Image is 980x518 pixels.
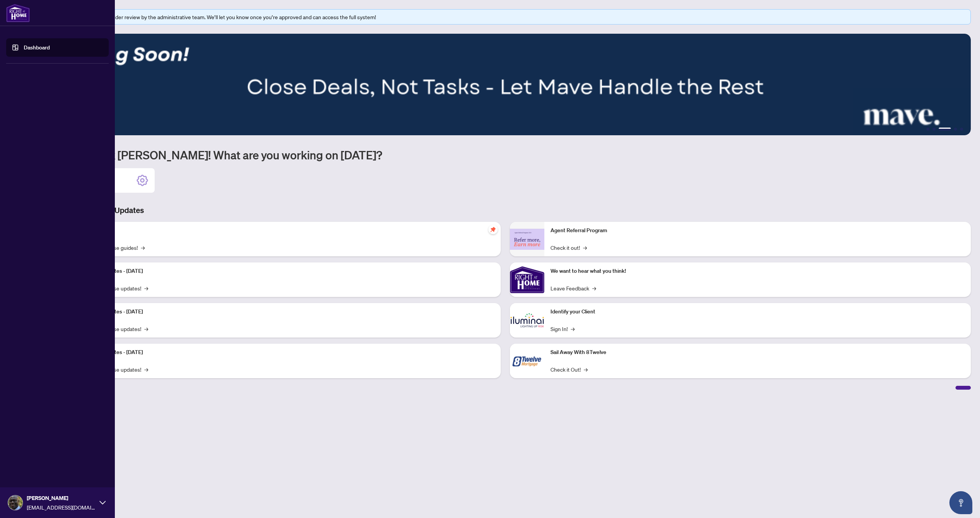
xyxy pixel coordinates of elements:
[510,262,544,297] img: We want to hear what you think!
[583,243,587,252] span: →
[550,267,965,275] p: We want to hear what you think!
[144,325,148,333] span: →
[27,503,96,511] span: [EMAIL_ADDRESS][DOMAIN_NAME]
[80,267,495,275] p: Platform Updates - [DATE]
[40,148,971,162] h1: Welcome back [PERSON_NAME]! What are you working on [DATE]?
[571,325,575,333] span: →
[40,34,971,135] img: Slide 2
[141,243,145,252] span: →
[24,44,50,51] a: Dashboard
[8,495,23,510] img: Profile Icon
[53,13,966,21] div: Your profile is currently under review by the administrative team. We’ll let you know once you’re...
[550,284,596,292] a: Leave Feedback→
[144,284,148,292] span: →
[80,226,495,235] p: Self-Help
[933,128,936,131] button: 2
[550,348,965,357] p: Sail Away With 8Twelve
[80,348,495,357] p: Platform Updates - [DATE]
[40,205,971,216] h3: Brokerage & Industry Updates
[939,128,951,131] button: 3
[550,325,575,333] a: Sign In!→
[6,4,30,22] img: logo
[80,308,495,316] p: Platform Updates - [DATE]
[144,365,148,374] span: →
[27,494,96,502] span: [PERSON_NAME]
[510,229,544,250] img: Agent Referral Program
[960,128,963,131] button: 5
[488,225,498,234] span: pushpin
[584,365,588,374] span: →
[510,303,544,338] img: Identify your Client
[592,284,596,292] span: →
[550,365,588,374] a: Check it Out!→
[510,344,544,378] img: Sail Away With 8Twelve
[949,491,972,514] button: Open asap
[954,128,957,131] button: 4
[550,308,965,316] p: Identify your Client
[926,128,929,131] button: 1
[550,226,965,235] p: Agent Referral Program
[550,243,587,252] a: Check it out!→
